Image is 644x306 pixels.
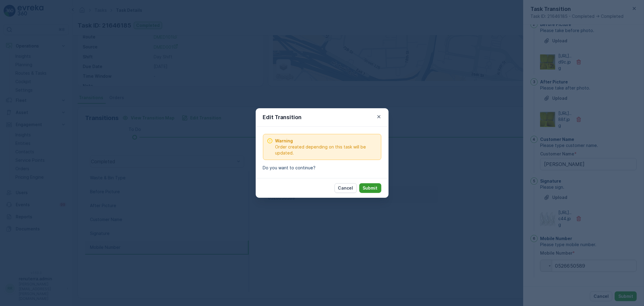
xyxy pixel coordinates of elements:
[275,144,377,156] span: Order created depending on this task will be updated.
[359,183,381,193] button: Submit
[338,185,353,191] p: Cancel
[335,183,357,193] button: Cancel
[363,185,378,191] p: Submit
[263,165,381,171] p: Do you want to continue?
[275,138,377,144] span: Warning
[263,113,302,122] p: Edit Transition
